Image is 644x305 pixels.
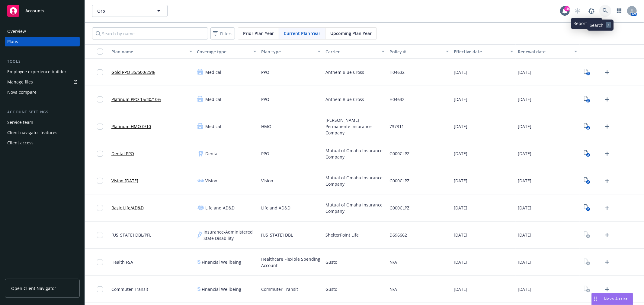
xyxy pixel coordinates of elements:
a: Dental PPO [111,150,134,157]
span: Healthcare Flexible Spending Account [261,256,321,269]
span: Open Client Navigator [11,285,56,291]
span: [DATE] [454,150,467,157]
div: Service team [7,118,33,127]
span: ShelterPoint Life [325,232,359,238]
span: [DATE] [518,96,532,102]
span: PPO [261,69,269,75]
span: PPO [261,96,269,102]
input: Toggle Row Selected [97,96,103,102]
a: Gold PPO 35/500/25% [111,69,155,75]
span: H04632 [389,96,405,102]
span: Vision [206,178,218,184]
input: Toggle Row Selected [97,178,103,184]
span: Medical [206,69,222,75]
a: Upload Plan Documents [602,68,612,77]
div: Drag to move [592,293,599,305]
span: Filters [212,29,234,38]
span: [DATE] [454,69,467,75]
span: [DATE] [454,205,467,211]
span: HMO [261,123,271,130]
div: Overview [7,27,26,36]
div: Account settings [5,109,80,115]
span: [DATE] [454,123,467,130]
a: Upload Plan Documents [602,122,612,131]
text: 2 [587,153,589,157]
a: Vision [DATE] [111,178,138,184]
a: Upload Plan Documents [602,203,612,213]
input: Toggle Row Selected [97,151,103,157]
button: Plan type [259,44,323,59]
a: Manage files [5,77,80,87]
a: View Plan Documents [582,257,592,267]
text: 2 [587,180,589,184]
span: Medical [206,123,222,130]
span: D696662 [389,232,407,238]
a: Client access [5,138,80,148]
span: Anthem Blue Cross [325,96,364,102]
span: N/A [389,286,397,292]
input: Toggle Row Selected [97,286,103,292]
span: Mutual of Omaha Insurance Company [325,147,385,160]
a: View Plan Documents [582,95,592,104]
span: Life and AD&D [261,205,290,211]
div: Tools [5,58,80,64]
span: [DATE] [454,286,467,292]
a: View Plan Documents [582,68,592,77]
span: Mutual of Omaha Insurance Company [325,202,385,214]
span: Gusto [325,286,337,292]
div: Employee experience builder [7,67,66,77]
span: Financial Wellbeing [202,286,242,292]
div: Coverage type [197,49,250,55]
button: Filters [210,27,235,39]
span: H04632 [389,69,405,75]
a: View Plan Documents [582,285,592,294]
a: Upload Plan Documents [602,95,612,104]
span: [DATE] [518,178,532,184]
span: [US_STATE] DBL [261,232,293,238]
text: 3 [587,72,589,76]
a: Platinum PPO 15/40/10% [111,96,161,102]
span: Life and AD&D [206,205,235,211]
a: Employee experience builder [5,67,80,77]
span: Prior Plan Year [243,30,274,36]
span: 737311 [389,123,404,130]
span: Vision [261,178,273,184]
span: Commuter Transit [261,286,298,292]
span: Mutual of Omaha Insurance Company [325,175,385,187]
span: G000CLPZ [389,178,409,184]
button: Nova Assist [591,293,633,305]
div: Plans [7,37,18,46]
div: Plan type [261,49,314,55]
span: Current Plan Year [284,30,320,36]
a: Nova compare [5,87,80,97]
span: Health FSA [111,259,133,265]
span: Orb [97,8,149,14]
a: View Plan Documents [582,176,592,186]
a: View Plan Documents [582,122,592,131]
text: 3 [587,99,589,103]
span: Upcoming Plan Year [330,30,372,36]
span: Filters [220,30,232,37]
span: G000CLPZ [389,150,409,157]
a: Report a Bug [585,5,598,17]
span: [DATE] [454,178,467,184]
span: Nova Assist [604,296,628,301]
div: 19 [564,6,570,11]
button: Policy # [387,44,451,59]
span: Accounts [25,8,44,13]
a: View Plan Documents [582,149,592,159]
button: Renewal date [516,44,580,59]
a: Service team [5,118,80,127]
div: Renewal date [518,49,571,55]
input: Toggle Row Selected [97,205,103,211]
a: Basic Life/AD&D [111,205,144,211]
div: Client access [7,138,34,148]
a: Accounts [5,2,80,19]
a: Switch app [613,5,625,17]
button: Effective date [451,44,516,59]
text: 2 [587,207,589,211]
input: Toggle Row Selected [97,232,103,238]
div: Client navigator features [7,128,57,137]
span: Gusto [325,259,337,265]
span: N/A [389,259,397,265]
